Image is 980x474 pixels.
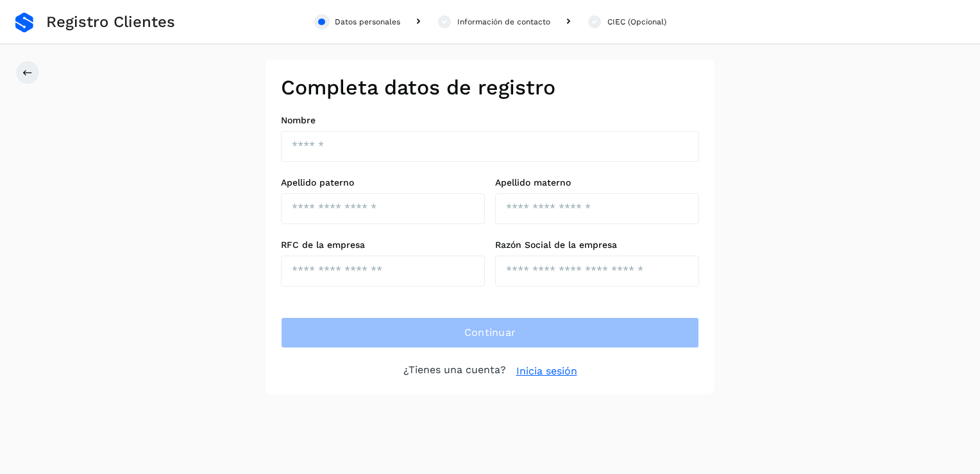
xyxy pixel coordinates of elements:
[335,16,400,28] div: Datos personales
[607,16,666,28] div: CIEC (Opcional)
[457,16,550,28] div: Información de contacto
[281,115,699,126] label: Nombre
[464,326,516,340] span: Continuar
[281,75,699,100] h2: Completa datos de registro
[281,317,699,348] button: Continuar
[495,177,699,188] label: Apellido materno
[403,364,506,379] p: ¿Tienes una cuenta?
[46,13,175,31] span: Registro Clientes
[281,240,485,250] label: RFC de la empresa
[281,177,485,188] label: Apellido paterno
[495,240,699,250] label: Razón Social de la empresa
[516,364,577,379] a: Inicia sesión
